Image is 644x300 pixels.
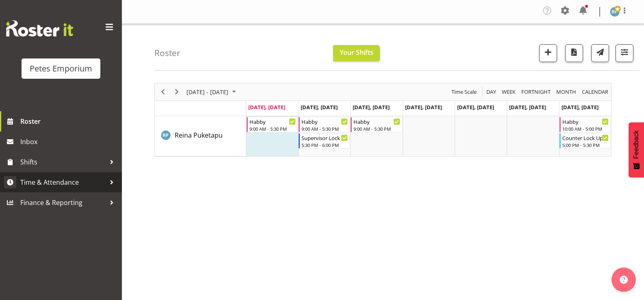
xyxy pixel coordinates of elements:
[559,117,611,132] div: Reina Puketapu"s event - Habby Begin From Sunday, September 7, 2025 at 10:00:00 AM GMT+12:00 Ends...
[301,117,348,125] div: Habby
[610,7,620,17] img: reina-puketapu721.jpg
[301,104,338,111] span: [DATE], [DATE]
[20,136,118,148] span: Inbox
[301,134,348,142] div: Supervisor Lock Up
[559,133,611,149] div: Reina Puketapu"s event - Counter Lock Up Begin From Sunday, September 7, 2025 at 5:00:00 PM GMT+1...
[171,87,182,97] button: Next
[247,117,298,132] div: Reina Puketapu"s event - Habby Begin From Monday, September 1, 2025 at 9:00:00 AM GMT+12:00 Ends ...
[20,196,106,209] span: Finance & Reporting
[520,87,552,97] button: Fortnight
[30,63,92,75] div: Petes Emporium
[170,83,184,100] div: Next
[555,87,577,97] span: Month
[581,87,610,97] button: Month
[616,44,633,62] button: Filter Shifts
[562,104,598,111] span: [DATE], [DATE]
[6,20,73,37] img: Rosterit website logo
[457,104,494,111] span: [DATE], [DATE]
[562,142,609,148] div: 5:00 PM - 5:30 PM
[353,125,400,132] div: 9:00 AM - 5:30 PM
[20,156,106,168] span: Shifts
[629,122,644,177] button: Feedback - Show survey
[299,133,350,149] div: Reina Puketapu"s event - Supervisor Lock Up Begin From Tuesday, September 2, 2025 at 5:30:00 PM G...
[450,87,478,97] button: Time Scale
[20,115,118,127] span: Roster
[520,87,551,97] span: Fortnight
[340,48,373,57] span: Your Shifts
[301,125,348,132] div: 9:00 AM - 5:30 PM
[562,134,609,142] div: Counter Lock Up
[539,44,557,62] button: Add a new shift
[562,117,609,125] div: Habby
[20,176,106,188] span: Time & Attendance
[155,116,246,156] td: Reina Puketapu resource
[591,44,609,62] button: Send a list of all shifts for the selected filtered period to all rostered employees.
[451,87,477,97] span: Time Scale
[509,104,546,111] span: [DATE], [DATE]
[154,48,180,58] h4: Roster
[175,131,223,140] span: Reina Puketapu
[633,130,640,159] span: Feedback
[156,83,170,100] div: Previous
[562,125,609,132] div: 10:00 AM - 5:00 PM
[555,87,578,97] button: Timeline Month
[248,104,285,111] span: [DATE], [DATE]
[353,117,400,125] div: Habby
[501,87,517,97] button: Timeline Week
[154,83,611,157] div: Timeline Week of September 1, 2025
[249,125,296,132] div: 9:00 AM - 5:30 PM
[299,117,350,132] div: Reina Puketapu"s event - Habby Begin From Tuesday, September 2, 2025 at 9:00:00 AM GMT+12:00 Ends...
[620,276,628,284] img: help-xxl-2.png
[501,87,516,97] span: Week
[175,130,223,140] a: Reina Puketapu
[581,87,609,97] span: calendar
[333,45,380,61] button: Your Shifts
[185,87,240,97] button: September 01 - 07, 2025
[351,117,402,132] div: Reina Puketapu"s event - Habby Begin From Wednesday, September 3, 2025 at 9:00:00 AM GMT+12:00 En...
[301,142,348,148] div: 5:30 PM - 6:00 PM
[186,87,229,97] span: [DATE] - [DATE]
[246,116,611,156] table: Timeline Week of September 1, 2025
[486,87,497,97] span: Day
[353,104,390,111] span: [DATE], [DATE]
[405,104,442,111] span: [DATE], [DATE]
[565,44,583,62] button: Download a PDF of the roster according to the set date range.
[249,117,296,125] div: Habby
[158,87,169,97] button: Previous
[485,87,498,97] button: Timeline Day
